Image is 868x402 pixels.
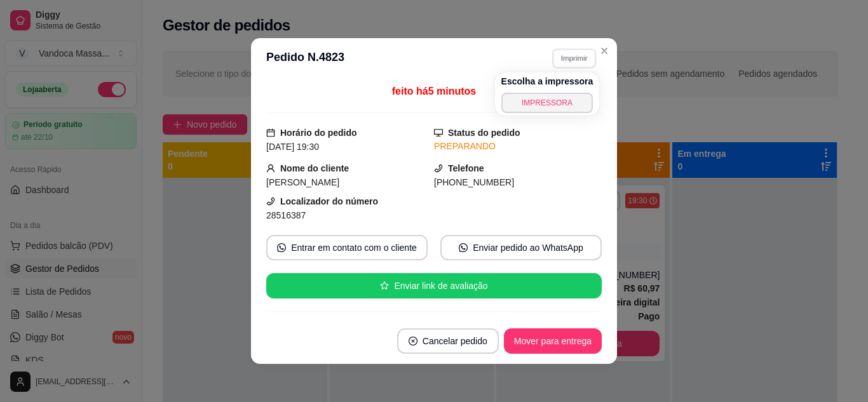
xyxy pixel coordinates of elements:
[434,177,514,187] span: [PHONE_NUMBER]
[501,93,593,113] button: IMPRESSORA
[397,328,499,354] button: close-circleCancelar pedido
[266,164,275,173] span: user
[392,86,476,97] span: feito há 5 minutos
[448,128,520,138] strong: Status do pedido
[266,273,602,298] button: starEnviar link de avaliação
[440,235,602,260] button: whats-appEnviar pedido ao WhatsApp
[266,235,428,260] button: whats-appEntrar em contato com o cliente
[280,128,357,138] strong: Horário do pedido
[459,243,468,252] span: whats-app
[448,163,484,173] strong: Telefone
[434,128,443,137] span: desktop
[266,177,339,187] span: [PERSON_NAME]
[266,197,275,206] span: phone
[266,210,306,220] span: 28516387
[280,163,349,173] strong: Nome do cliente
[280,196,378,206] strong: Localizador do número
[266,142,319,152] span: [DATE] 19:30
[266,128,275,137] span: calendar
[434,164,443,173] span: phone
[266,48,344,69] h3: Pedido N. 4823
[380,281,389,290] span: star
[277,243,286,252] span: whats-app
[501,75,593,88] h4: Escolha a impressora
[504,328,602,354] button: Mover para entrega
[409,337,417,345] span: close-circle
[594,41,614,61] button: Close
[552,48,596,68] button: Imprimir
[434,140,602,153] div: PREPARANDO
